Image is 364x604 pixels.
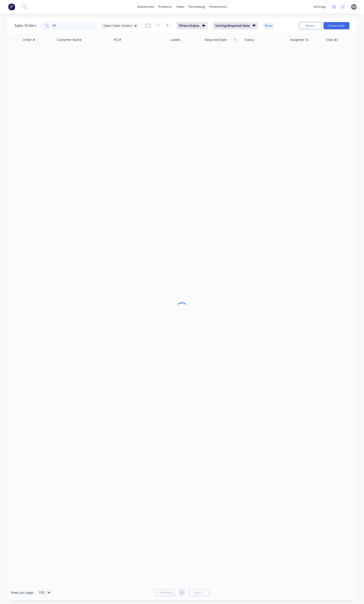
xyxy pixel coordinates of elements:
span: Rows per page [11,590,33,595]
span: Previous [160,590,173,595]
input: Search... [53,21,97,30]
button: Sorting:Required Date [213,22,258,29]
span: Filters: Status [179,23,199,28]
div: Labels [171,38,180,42]
div: Assigned To [290,38,308,42]
div: Total ($) [325,38,337,42]
button: Filters:Status [177,22,207,29]
button: Options [299,22,322,29]
a: Previous page [155,590,175,595]
div: Order # [23,38,35,42]
div: purchasing [187,3,207,10]
span: Next [194,590,201,595]
div: productivity [207,3,229,10]
h1: Sales Orders [15,23,36,28]
a: Page 1 is your current page [179,589,185,596]
div: settings [311,3,328,10]
div: products [156,3,174,10]
div: Status [245,38,254,42]
div: Required Date [205,38,227,42]
span: Sorting: Required Date [215,23,250,28]
button: Reset [263,23,274,29]
ul: Pagination [153,589,211,596]
div: PO # [114,38,121,42]
span: DH [352,5,356,9]
img: Factory [8,3,15,10]
a: Next page [189,590,209,595]
span: Open Sales Orders [103,23,132,28]
a: dashboard [135,3,156,10]
div: sales [174,3,187,10]
div: Customer Name [57,38,82,42]
button: Create order [324,22,349,29]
